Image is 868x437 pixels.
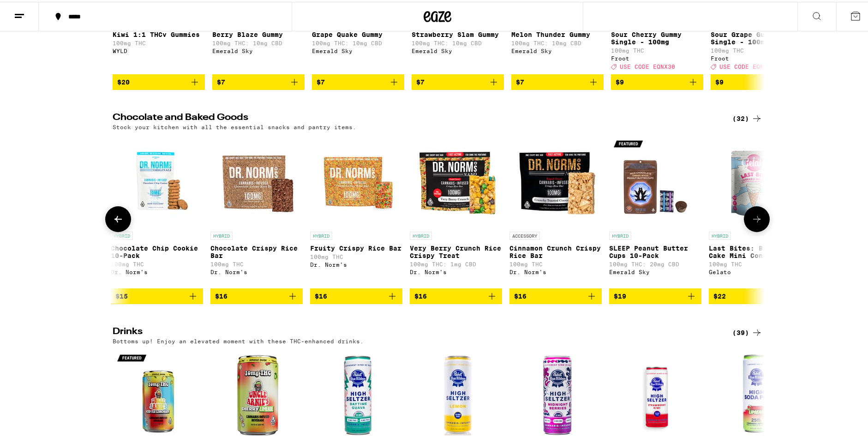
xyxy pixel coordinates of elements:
[609,259,701,265] p: 100mg THC: 20mg CBD
[509,259,602,265] p: 100mg THC
[212,72,305,88] button: Add to bag
[113,325,717,336] h2: Drinks
[210,287,303,302] button: Add to bag
[410,259,502,265] p: 100mg THC: 1mg CBD
[509,230,540,238] p: ACCESSORY
[609,267,701,273] div: Emerald Sky
[709,259,801,265] p: 100mg THC
[715,77,724,84] span: $9
[410,133,502,225] img: Dr. Norm's - Very Berry Crunch Rice Crispy Treat
[111,267,203,273] div: Dr. Norm's
[210,243,303,257] p: Chocolate Crispy Rice Bar
[509,267,602,273] div: Dr. Norm's
[511,72,604,88] button: Add to bag
[312,72,404,88] button: Add to bag
[111,287,203,302] button: Add to bag
[212,29,305,36] p: Berry Blaze Gummy
[711,72,803,88] button: Add to bag
[210,230,233,238] p: HYBRID
[614,291,626,298] span: $19
[113,38,205,44] p: 100mg THC
[113,29,205,36] p: Kiwi 1:1 THCv Gummies
[113,336,364,342] p: Bottoms up! Enjoy an elevated moment with these THC-enhanced drinks.
[412,38,504,44] p: 100mg THC: 10mg CBD
[709,133,801,286] a: Open page for Last Bites: Birthday Cake Mini Cones from Gelato
[609,243,701,257] p: SLEEP Peanut Butter Cups 10-Pack
[312,29,404,36] p: Grape Quake Gummy
[113,111,717,122] h2: Chocolate and Baked Goods
[410,287,502,302] button: Add to bag
[317,77,325,84] span: $7
[609,133,701,225] img: Emerald Sky - SLEEP Peanut Butter Cups 10-Pack
[212,46,305,52] div: Emerald Sky
[709,230,731,238] p: HYBRID
[732,325,762,336] a: (39)
[315,291,327,298] span: $16
[210,133,303,225] img: Dr. Norm's - Chocolate Crispy Rice Bar
[609,287,701,302] button: Add to bag
[416,77,425,84] span: $7
[514,291,527,298] span: $16
[111,133,203,286] a: Open page for Chocolate Chip Cookie 10-Pack from Dr. Norm's
[412,72,504,88] button: Add to bag
[410,267,502,273] div: Dr. Norm's
[711,54,803,60] div: Froot
[113,122,356,128] p: Stock your kitchen with all the essential snacks and pantry items.
[516,77,524,84] span: $7
[111,259,203,265] p: 100mg THC
[511,46,604,52] div: Emerald Sky
[117,77,130,84] span: $20
[611,72,703,88] button: Add to bag
[412,46,504,52] div: Emerald Sky
[210,267,303,273] div: Dr. Norm's
[111,230,133,238] p: HYBRID
[713,291,726,298] span: $22
[210,133,303,286] a: Open page for Chocolate Crispy Rice Bar from Dr. Norm's
[711,29,803,44] p: Sour Grape Gummy Single - 100mg
[511,29,604,36] p: Melon Thunder Gummy
[609,230,631,238] p: HYBRID
[212,38,305,44] p: 100mg THC: 10mg CBD
[312,38,404,44] p: 100mg THC: 10mg CBD
[709,287,801,302] button: Add to bag
[611,46,703,52] p: 100mg THC
[414,291,427,298] span: $16
[310,260,402,266] div: Dr. Norm's
[310,287,402,302] button: Add to bag
[616,77,624,84] span: $9
[412,29,504,36] p: Strawberry Slam Gummy
[509,243,602,257] p: Cinnamon Crunch Crispy Rice Bar
[410,133,502,286] a: Open page for Very Berry Crunch Rice Crispy Treat from Dr. Norm's
[709,133,801,225] img: Gelato - Last Bites: Birthday Cake Mini Cones
[709,267,801,273] div: Gelato
[113,46,205,52] div: WYLD
[215,291,227,298] span: $16
[310,230,332,238] p: HYBRID
[115,291,128,298] span: $15
[310,133,402,225] img: Dr. Norm's - Fruity Crispy Rice Bar
[732,111,762,122] a: (32)
[113,72,205,88] button: Add to bag
[310,243,402,250] p: Fruity Crispy Rice Bar
[611,29,703,44] p: Sour Cherry Gummy Single - 100mg
[410,230,432,238] p: HYBRID
[410,243,502,257] p: Very Berry Crunch Rice Crispy Treat
[719,62,775,68] span: USE CODE EQNX30
[711,46,803,52] p: 100mg THC
[6,6,66,14] span: Hi. Need any help?
[511,38,604,44] p: 100mg THC: 10mg CBD
[310,133,402,286] a: Open page for Fruity Crispy Rice Bar from Dr. Norm's
[509,133,602,286] a: Open page for Cinnamon Crunch Crispy Rice Bar from Dr. Norm's
[310,252,402,258] p: 100mg THC
[217,77,225,84] span: $7
[620,62,675,68] span: USE CODE EQNX30
[611,54,703,60] div: Froot
[509,133,602,225] img: Dr. Norm's - Cinnamon Crunch Crispy Rice Bar
[509,287,602,302] button: Add to bag
[210,259,303,265] p: 100mg THC
[111,133,203,225] img: Dr. Norm's - Chocolate Chip Cookie 10-Pack
[111,243,203,257] p: Chocolate Chip Cookie 10-Pack
[312,46,404,52] div: Emerald Sky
